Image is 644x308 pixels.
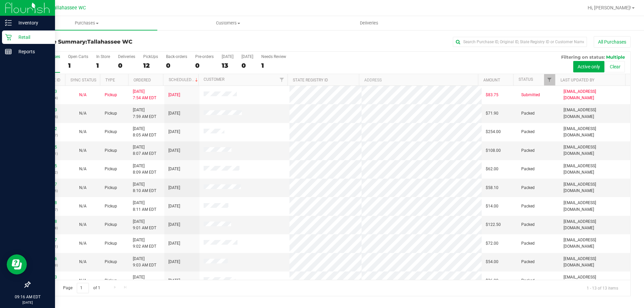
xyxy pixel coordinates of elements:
[79,166,87,172] button: N/A
[521,129,535,135] span: Packed
[5,34,12,41] inline-svg: Retail
[166,62,187,69] div: 0
[222,62,233,69] div: 13
[79,148,87,153] span: Not Applicable
[486,110,498,117] span: $71.90
[563,219,626,231] span: [EMAIL_ADDRESS][DOMAIN_NAME]
[79,204,87,208] span: Not Applicable
[133,126,156,138] span: [DATE] 8:05 AM EDT
[293,78,328,82] a: State Registry ID
[87,39,132,45] span: Tallahassee WC
[169,77,199,82] a: Scheduled
[563,88,626,101] span: [EMAIL_ADDRESS][DOMAIN_NAME]
[38,126,57,131] a: 11832432
[79,185,87,191] button: N/A
[168,129,180,135] span: [DATE]
[79,110,87,117] button: N/A
[168,92,180,98] span: [DATE]
[521,240,535,247] span: Packed
[453,37,587,47] input: Search Purchase ID, Original ID, State Registry ID or Customer Name...
[486,203,498,209] span: $14.00
[79,278,87,283] span: Not Applicable
[38,238,57,242] a: 11832707
[261,62,286,69] div: 1
[143,62,158,69] div: 12
[79,240,87,247] button: N/A
[79,222,87,228] button: N/A
[168,259,180,265] span: [DATE]
[561,54,605,60] span: Filtering on status:
[261,54,286,59] div: Needs Review
[588,5,631,10] span: Hi, [PERSON_NAME]!
[105,166,117,172] span: Pickup
[133,274,156,287] span: [DATE] 9:12 AM EDT
[168,166,180,172] span: [DATE]
[157,16,299,30] a: Customers
[5,48,12,55] inline-svg: Reports
[563,144,626,157] span: [EMAIL_ADDRESS][DOMAIN_NAME]
[133,219,156,231] span: [DATE] 9:01 AM EDT
[486,278,498,284] span: $36.00
[38,275,57,280] a: 11832773
[96,62,110,69] div: 1
[105,240,117,247] span: Pickup
[30,39,230,45] h3: Purchase Summary:
[222,54,233,59] div: [DATE]
[521,203,535,209] span: Packed
[486,222,501,228] span: $122.50
[118,62,135,69] div: 0
[168,203,180,209] span: [DATE]
[158,20,298,26] span: Customers
[133,237,156,250] span: [DATE] 9:02 AM EDT
[486,147,501,154] span: $108.00
[486,129,501,135] span: $254.00
[168,240,180,247] span: [DATE]
[105,278,117,284] span: Pickup
[7,254,27,274] iframe: Resource center
[563,274,626,287] span: [EMAIL_ADDRESS][DOMAIN_NAME]
[38,256,57,261] a: 11832716
[38,89,57,94] a: 11832333
[79,167,87,171] span: Not Applicable
[486,92,498,98] span: $83.75
[16,16,157,30] a: Purchases
[79,129,87,134] span: Not Applicable
[105,259,117,265] span: Pickup
[521,166,535,172] span: Packed
[241,62,253,69] div: 0
[12,48,52,56] p: Reports
[299,16,440,30] a: Deliveries
[68,54,88,59] div: Open Carts
[486,185,498,191] span: $58.10
[5,19,12,26] inline-svg: Inventory
[521,278,535,284] span: Packed
[38,145,57,149] a: 11832465
[168,110,180,117] span: [DATE]
[581,283,624,293] span: 1 - 13 of 13 items
[133,88,156,101] span: [DATE] 7:54 AM EDT
[79,278,87,284] button: N/A
[563,256,626,268] span: [EMAIL_ADDRESS][DOMAIN_NAME]
[12,19,52,27] p: Inventory
[521,92,540,98] span: Submitted
[486,166,498,172] span: $62.00
[79,129,87,135] button: N/A
[118,54,135,59] div: Deliveries
[70,78,96,82] a: Sync Status
[521,185,535,191] span: Packed
[3,294,52,300] p: 09:16 AM EDT
[195,62,214,69] div: 0
[204,77,224,82] a: Customer
[79,93,87,97] span: Not Applicable
[486,240,498,247] span: $72.00
[79,259,87,264] span: Not Applicable
[12,33,52,41] p: Retail
[3,300,52,305] p: [DATE]
[521,222,535,228] span: Packed
[544,74,555,85] a: Filter
[521,259,535,265] span: Packed
[79,185,87,190] span: Not Applicable
[563,126,626,138] span: [EMAIL_ADDRESS][DOMAIN_NAME]
[105,110,117,117] span: Pickup
[57,283,106,293] span: Page of 1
